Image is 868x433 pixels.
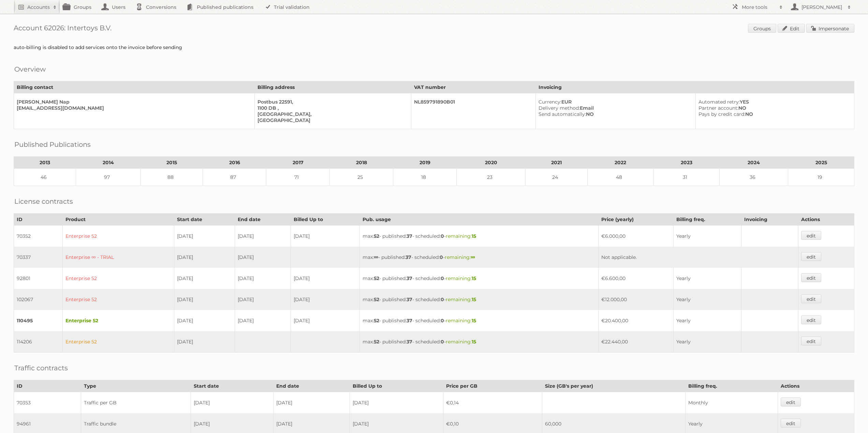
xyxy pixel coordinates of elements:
th: Actions [798,214,854,226]
td: 36 [720,169,788,186]
td: max: - published: - scheduled: - [359,247,599,268]
td: Enterprise 52 [62,289,174,310]
td: 102067 [14,289,63,310]
th: Billing freq. [686,380,778,392]
h1: Account 62026: Intertoys B.V. [14,24,854,34]
td: [DATE] [235,268,291,289]
div: [GEOGRAPHIC_DATA], [258,111,406,117]
strong: 52 [374,233,379,239]
td: 24 [525,169,587,186]
div: auto-billing is disabled to add services onto the invoice before sending [14,44,854,50]
td: max: - published: - scheduled: - [359,289,599,310]
td: [DATE] [235,247,291,268]
td: 46 [14,169,76,186]
strong: 37 [407,275,412,281]
div: NO [539,111,690,117]
span: remaining: [446,339,476,345]
th: VAT number [411,81,535,93]
td: 23 [457,169,525,186]
th: 2023 [653,157,720,169]
strong: 15 [472,296,476,303]
td: [DATE] [191,392,273,414]
strong: 0 [441,318,444,324]
a: edit [801,273,821,282]
div: EUR [539,99,690,105]
td: max: - published: - scheduled: - [359,331,599,353]
h2: License contracts [14,196,73,206]
a: edit [801,231,821,240]
th: ID [14,214,63,226]
span: remaining: [445,254,475,260]
td: Monthly [686,392,778,414]
a: edit [781,419,801,428]
strong: 52 [374,275,379,281]
th: 2019 [393,157,457,169]
td: 110495 [14,310,63,331]
span: remaining: [446,233,476,239]
strong: 15 [472,275,476,281]
th: Billed Up to [350,380,443,392]
td: Enterprise 52 [62,310,174,331]
td: €12.000,00 [599,289,673,310]
td: 31 [653,169,720,186]
div: NO [698,105,849,111]
td: max: - published: - scheduled: - [359,268,599,289]
td: [DATE] [235,310,291,331]
td: [DATE] [274,392,350,414]
td: 88 [141,169,203,186]
div: [GEOGRAPHIC_DATA] [258,117,406,123]
a: edit [801,337,821,345]
h2: Published Publications [14,139,91,150]
th: Billing address [254,81,411,93]
strong: 37 [407,296,412,303]
th: Invoicing [535,81,854,93]
span: remaining: [446,296,476,303]
th: End date [235,214,291,226]
td: 70337 [14,247,63,268]
td: [DATE] [291,268,360,289]
strong: 0 [441,339,444,345]
td: [DATE] [291,226,360,247]
td: Not applicable. [599,247,798,268]
td: [DATE] [350,392,443,414]
a: edit [801,315,821,324]
td: €0,14 [443,392,542,414]
th: Price per GB [443,380,542,392]
td: 92801 [14,268,63,289]
td: Enterprise 52 [62,226,174,247]
a: Impersonate [806,24,854,33]
td: 70353 [14,392,81,414]
td: €6.600,00 [599,268,673,289]
td: 48 [587,169,653,186]
span: Automated retry: [698,99,740,105]
td: Yearly [673,289,741,310]
td: [DATE] [174,310,235,331]
a: edit [801,252,821,261]
span: Pays by credit card: [698,111,745,117]
h2: Accounts [27,4,50,11]
div: [EMAIL_ADDRESS][DOMAIN_NAME] [17,105,249,111]
strong: 0 [441,233,444,239]
th: 2017 [266,157,330,169]
th: 2014 [76,157,141,169]
td: 19 [788,169,854,186]
td: [DATE] [235,289,291,310]
strong: 52 [374,318,379,324]
th: 2013 [14,157,76,169]
th: End date [274,380,350,392]
span: remaining: [446,275,476,281]
th: ID [14,380,81,392]
td: [DATE] [174,247,235,268]
td: [DATE] [174,268,235,289]
strong: 0 [440,254,443,260]
a: Edit [778,24,805,33]
strong: 15 [472,318,476,324]
th: Billing freq. [673,214,741,226]
th: 2018 [330,157,393,169]
strong: ∞ [374,254,378,260]
td: [DATE] [235,226,291,247]
th: Start date [191,380,273,392]
th: 2020 [457,157,525,169]
th: 2015 [141,157,203,169]
td: [DATE] [174,289,235,310]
